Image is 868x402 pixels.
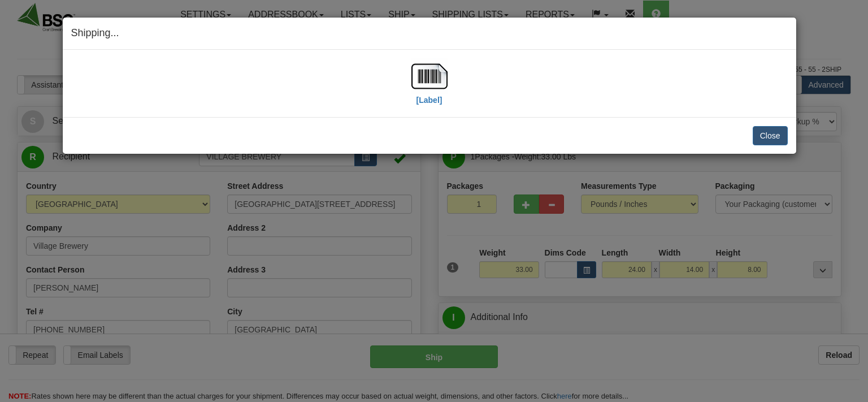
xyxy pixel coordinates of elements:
button: Close [753,126,788,145]
span: Shipping... [71,27,119,38]
a: [Label] [411,71,448,104]
iframe: chat widget [842,143,867,258]
img: barcode.jpg [411,58,448,94]
label: [Label] [416,94,442,106]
